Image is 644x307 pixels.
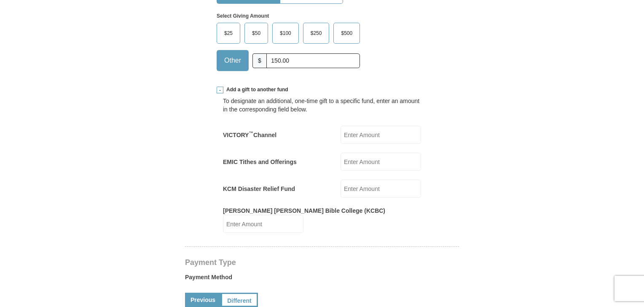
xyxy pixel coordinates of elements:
[221,293,258,307] a: Different
[341,180,421,198] input: Enter Amount
[223,215,303,233] input: Enter Amount
[266,53,360,68] input: Other Amount
[276,27,295,40] span: $100
[220,27,237,40] span: $25
[185,273,459,286] label: Payment Method
[185,259,459,266] h4: Payment Type
[249,130,253,135] sup: ™
[252,53,267,68] span: $
[223,206,385,215] label: [PERSON_NAME] [PERSON_NAME] Bible College (KCBC)
[337,27,357,40] span: $500
[306,27,326,40] span: $250
[341,126,421,144] input: Enter Amount
[248,27,265,40] span: $50
[341,153,421,171] input: Enter Amount
[223,86,288,93] span: Add a gift to another fund
[217,13,269,19] strong: Select Giving Amount
[185,293,221,307] a: Previous
[223,97,421,114] div: To designate an additional, one-time gift to a specific fund, enter an amount in the correspondin...
[223,158,297,166] label: EMIC Tithes and Offerings
[223,185,295,193] label: KCM Disaster Relief Fund
[220,54,245,67] span: Other
[223,131,276,139] label: VICTORY Channel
